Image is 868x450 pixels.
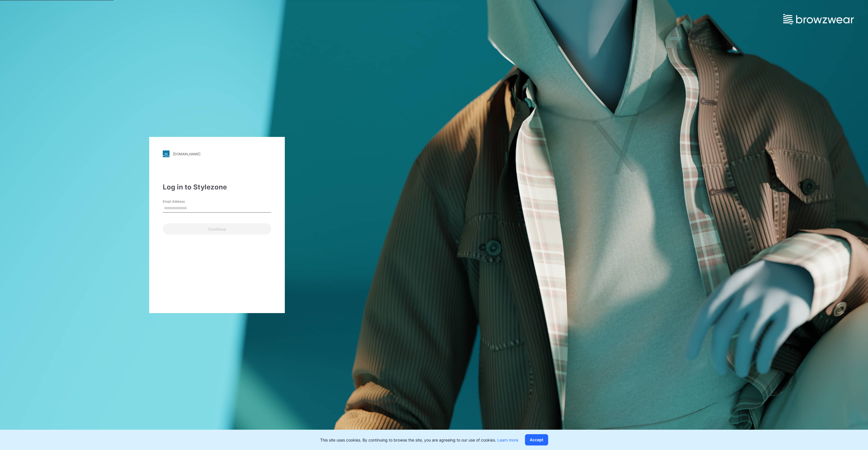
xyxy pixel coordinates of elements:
p: This site uses cookies. By continuing to browse the site, you are agreeing to our use of cookies. [320,437,518,443]
div: [DOMAIN_NAME] [173,152,200,156]
a: [DOMAIN_NAME] [163,150,271,157]
label: Email Address [163,199,202,204]
div: Log in to Stylezone [163,182,271,192]
a: Learn more [497,438,518,442]
button: Accept [525,434,548,445]
img: browzwear-logo.e42bd6dac1945053ebaf764b6aa21510.svg [783,14,854,24]
img: stylezone-logo.562084cfcfab977791bfbf7441f1a819.svg [163,150,170,157]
